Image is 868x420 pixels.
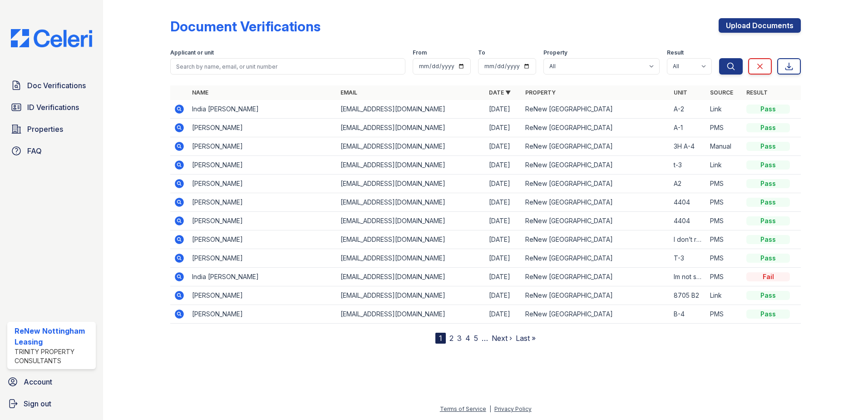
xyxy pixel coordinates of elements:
[670,286,706,305] td: 8705 B2
[7,120,96,138] a: Properties
[706,268,743,286] td: PMS
[485,286,522,305] td: [DATE]
[188,268,337,286] td: India [PERSON_NAME]
[670,268,706,286] td: Im not sure 8811
[710,89,733,96] a: Source
[337,249,485,268] td: [EMAIL_ADDRESS][DOMAIN_NAME]
[465,334,470,343] a: 4
[7,76,96,95] a: Doc Verifications
[485,156,522,175] td: [DATE]
[746,272,790,281] div: Fail
[337,100,485,119] td: [EMAIL_ADDRESS][DOMAIN_NAME]
[170,49,214,56] label: Applicant or unit
[485,100,522,119] td: [DATE]
[4,29,99,47] img: CE_Logo_Blue-a8612792a0a2168367f1c8372b55b34899dd931a85d93a1a3d3e32e68fde9ad4.png
[522,137,670,156] td: ReNew [GEOGRAPHIC_DATA]
[706,212,743,230] td: PMS
[746,254,790,263] div: Pass
[337,156,485,175] td: [EMAIL_ADDRESS][DOMAIN_NAME]
[27,124,63,135] span: Properties
[489,89,511,96] a: Date ▼
[188,193,337,212] td: [PERSON_NAME]
[670,137,706,156] td: 3H A-4
[188,175,337,193] td: [PERSON_NAME]
[15,347,92,365] div: Trinity Property Consultants
[337,119,485,137] td: [EMAIL_ADDRESS][DOMAIN_NAME]
[337,137,485,156] td: [EMAIL_ADDRESS][DOMAIN_NAME]
[746,198,790,207] div: Pass
[485,137,522,156] td: [DATE]
[337,230,485,249] td: [EMAIL_ADDRESS][DOMAIN_NAME]
[706,286,743,305] td: Link
[27,102,79,113] span: ID Verifications
[24,398,51,409] span: Sign out
[522,193,670,212] td: ReNew [GEOGRAPHIC_DATA]
[670,100,706,119] td: A-2
[337,286,485,305] td: [EMAIL_ADDRESS][DOMAIN_NAME]
[337,268,485,286] td: [EMAIL_ADDRESS][DOMAIN_NAME]
[746,123,790,132] div: Pass
[485,230,522,249] td: [DATE]
[188,119,337,137] td: [PERSON_NAME]
[522,175,670,193] td: ReNew [GEOGRAPHIC_DATA]
[670,156,706,175] td: t-3
[667,49,684,56] label: Result
[7,142,96,160] a: FAQ
[746,235,790,244] div: Pass
[522,156,670,175] td: ReNew [GEOGRAPHIC_DATA]
[522,286,670,305] td: ReNew [GEOGRAPHIC_DATA]
[706,156,743,175] td: Link
[485,305,522,324] td: [DATE]
[188,212,337,230] td: [PERSON_NAME]
[188,100,337,119] td: India [PERSON_NAME]
[482,333,488,344] span: …
[746,216,790,225] div: Pass
[492,334,512,343] a: Next ›
[170,58,405,75] input: Search by name, email, or unit number
[485,175,522,193] td: [DATE]
[337,212,485,230] td: [EMAIL_ADDRESS][DOMAIN_NAME]
[670,230,706,249] td: I don’t remember it was A-2 or something 1,480 a month
[522,100,670,119] td: ReNew [GEOGRAPHIC_DATA]
[670,212,706,230] td: 4404
[746,142,790,151] div: Pass
[4,373,99,391] a: Account
[188,137,337,156] td: [PERSON_NAME]
[188,305,337,324] td: [PERSON_NAME]
[340,89,357,96] a: Email
[478,49,485,56] label: To
[485,268,522,286] td: [DATE]
[522,230,670,249] td: ReNew [GEOGRAPHIC_DATA]
[522,212,670,230] td: ReNew [GEOGRAPHIC_DATA]
[192,89,208,96] a: Name
[188,249,337,268] td: [PERSON_NAME]
[670,193,706,212] td: 4404
[27,145,42,156] span: FAQ
[746,291,790,300] div: Pass
[188,286,337,305] td: [PERSON_NAME]
[706,137,743,156] td: Manual
[522,268,670,286] td: ReNew [GEOGRAPHIC_DATA]
[457,334,462,343] a: 3
[27,80,86,91] span: Doc Verifications
[24,376,52,387] span: Account
[706,193,743,212] td: PMS
[413,49,427,56] label: From
[706,305,743,324] td: PMS
[435,333,446,344] div: 1
[670,175,706,193] td: A2
[706,249,743,268] td: PMS
[706,119,743,137] td: PMS
[4,395,99,413] a: Sign out
[337,175,485,193] td: [EMAIL_ADDRESS][DOMAIN_NAME]
[440,405,486,412] a: Terms of Service
[706,175,743,193] td: PMS
[485,119,522,137] td: [DATE]
[188,230,337,249] td: [PERSON_NAME]
[706,100,743,119] td: Link
[746,89,768,96] a: Result
[170,18,321,35] div: Document Verifications
[522,305,670,324] td: ReNew [GEOGRAPHIC_DATA]
[670,305,706,324] td: B-4
[474,334,478,343] a: 5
